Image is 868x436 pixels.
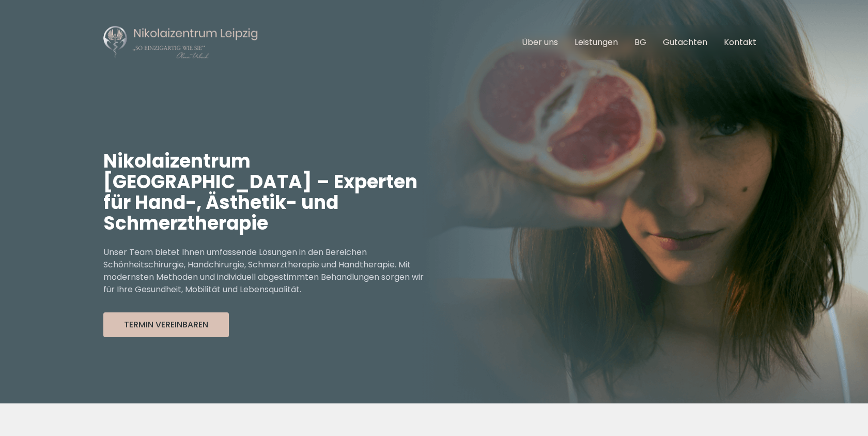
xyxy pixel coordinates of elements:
a: Kontakt [724,36,756,48]
img: Nikolaizentrum Leipzig Logo [103,25,258,60]
p: Unser Team bietet Ihnen umfassende Lösungen in den Bereichen Schönheitschirurgie, Handchirurgie, ... [103,246,434,296]
a: Über uns [522,36,558,48]
a: BG [634,36,646,48]
button: Termin Vereinbaren [103,312,229,337]
a: Gutachten [663,36,707,48]
h1: Nikolaizentrum [GEOGRAPHIC_DATA] – Experten für Hand-, Ästhetik- und Schmerztherapie [103,151,434,234]
a: Leistungen [575,36,618,48]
